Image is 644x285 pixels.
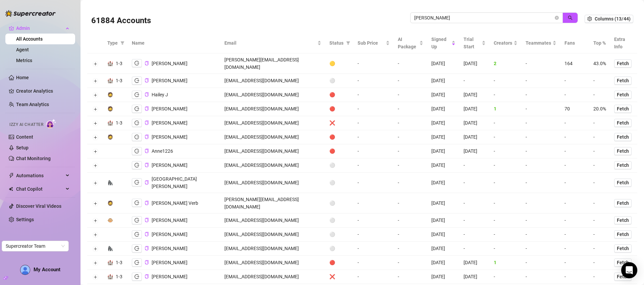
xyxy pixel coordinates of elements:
[617,260,629,265] span: Fetch
[107,77,113,84] div: 🏰
[346,41,350,45] span: filter
[16,36,43,42] a: All Accounts
[329,106,335,111] span: 🔴
[145,78,149,83] button: Copy Account UID
[610,33,637,53] th: Extra Info
[354,74,394,88] td: -
[145,163,149,168] button: Copy Account UID
[398,36,418,50] span: AI Package
[522,33,560,53] th: Teammates
[490,116,522,130] td: -
[526,92,527,97] span: -
[427,213,460,228] td: [DATE]
[555,16,559,20] button: close-circle
[145,121,149,126] button: Copy Account UID
[354,193,394,213] td: -
[394,102,427,116] td: -
[107,39,118,47] span: Type
[152,200,198,206] span: [PERSON_NAME] Verb
[132,230,142,238] button: logout
[16,170,64,181] span: Automations
[526,180,527,185] span: -
[16,47,29,52] a: Agent
[145,260,149,265] button: Copy Account UID
[120,41,124,45] span: filter
[427,33,460,53] th: Signed Up
[560,144,589,158] td: -
[16,58,32,63] a: Metrics
[460,193,490,213] td: -
[135,61,139,65] span: logout
[93,218,98,224] button: Expand row
[128,33,220,53] th: Name
[132,133,142,141] button: logout
[427,158,460,173] td: [DATE]
[394,130,427,144] td: -
[152,148,173,154] span: Anne1226
[614,216,632,224] button: Fetch
[132,147,142,155] button: logout
[145,274,149,279] span: copy
[5,10,56,17] img: logo-BBDzfeDw.svg
[394,158,427,173] td: -
[220,33,325,53] th: Email
[107,60,113,67] div: 🏰
[135,121,139,125] span: logout
[152,120,187,126] span: [PERSON_NAME]
[135,232,139,237] span: logout
[135,163,139,168] span: logout
[427,173,460,193] td: [DATE]
[145,163,149,167] span: copy
[220,144,325,158] td: [EMAIL_ADDRESS][DOMAIN_NAME]
[490,130,522,144] td: -
[152,218,187,223] span: [PERSON_NAME]
[145,61,149,65] span: copy
[460,88,490,102] td: [DATE]
[617,232,629,237] span: Fetch
[614,179,632,187] button: Fetch
[220,213,325,228] td: [EMAIL_ADDRESS][DOMAIN_NAME]
[427,193,460,213] td: [DATE]
[560,33,589,53] th: Fans
[593,61,606,66] span: 43.0%
[132,59,142,67] button: logout
[220,158,325,173] td: [EMAIL_ADDRESS][DOMAIN_NAME]
[220,173,325,193] td: [EMAIL_ADDRESS][DOMAIN_NAME]
[93,201,98,206] button: Expand row
[116,60,122,67] div: 1-3
[589,33,610,53] th: Top %
[145,246,149,251] button: Copy Account UID
[107,273,113,280] div: 🏰
[490,144,522,158] td: -
[526,134,527,140] span: -
[614,199,632,207] button: Fetch
[329,120,335,126] span: ❌
[526,148,527,154] span: -
[9,187,13,191] img: Chat Copilot
[329,180,335,185] span: ⚪
[116,259,122,266] div: 1-3
[526,61,527,66] span: -
[460,213,490,228] td: -
[16,23,64,34] span: Admin
[145,260,149,265] span: copy
[460,173,490,193] td: -
[394,33,427,53] th: AI Package
[107,217,113,224] div: 🐵
[145,149,149,154] button: Copy Account UID
[354,130,394,144] td: -
[145,232,149,236] span: copy
[614,77,632,85] button: Fetch
[93,61,98,66] button: Expand row
[595,16,631,21] span: Columns (13/44)
[93,163,98,169] button: Expand row
[93,135,98,140] button: Expand row
[132,273,142,281] button: logout
[589,88,610,102] td: -
[132,199,142,207] button: logout
[617,120,629,126] span: Fetch
[394,144,427,158] td: -
[132,105,142,113] button: logout
[93,79,98,84] button: Expand row
[617,61,629,66] span: Fetch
